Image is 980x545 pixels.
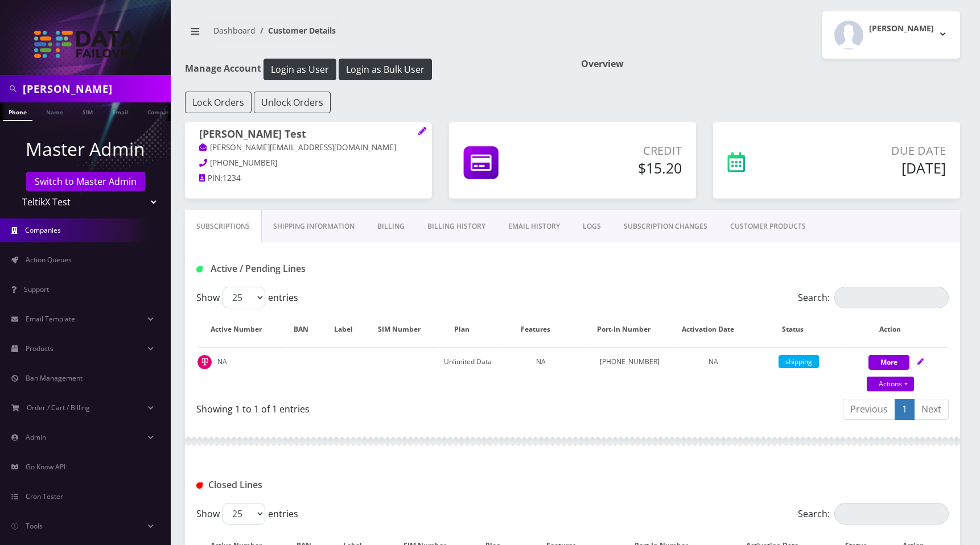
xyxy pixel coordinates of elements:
[416,210,497,243] a: Billing History
[834,287,949,308] input: Search:
[223,503,265,525] select: Showentries
[561,142,681,159] p: Credit
[26,255,72,265] span: Action Queues
[24,284,49,294] span: Support
[197,347,286,393] td: NA
[3,102,32,121] a: Phone
[843,399,895,420] a: Previous
[210,158,277,168] span: [PHONE_NUMBER]
[867,377,914,391] a: Actions
[497,313,586,346] th: Features: activate to sort column ascending
[834,503,949,525] input: Search:
[439,313,495,346] th: Plan: activate to sort column ascending
[587,347,673,393] td: [PHONE_NUMBER]
[185,19,564,51] nav: breadcrumb
[709,357,718,366] span: NA
[199,128,418,142] h1: [PERSON_NAME] Test
[719,210,817,243] a: CUSTOMER PRODUCTS
[197,313,286,346] th: Active Number: activate to sort column ascending
[561,159,681,176] h5: $15.20
[197,355,212,369] img: t_img.png
[26,172,145,191] a: Switch to Master Admin
[142,102,180,120] a: Company
[869,24,934,34] h2: [PERSON_NAME]
[612,210,719,243] a: SUBSCRIPTION CHANGES
[196,482,203,489] img: Closed Lines
[914,399,949,420] a: Next
[844,313,948,346] th: Action: activate to sort column ascending
[822,11,960,59] button: [PERSON_NAME]
[26,432,46,442] span: Admin
[806,159,946,176] h5: [DATE]
[674,313,753,346] th: Activation Date: activate to sort column ascending
[339,59,432,80] button: Login as Bulk User
[372,313,438,346] th: SIM Number: activate to sort column ascending
[581,59,960,69] h1: Overview
[40,102,69,120] a: Name
[497,347,586,393] td: NA
[196,480,436,490] h1: Closed Lines
[754,313,843,346] th: Status: activate to sort column ascending
[213,25,256,36] a: Dashboard
[439,347,495,393] td: Unlimited Data
[223,173,241,183] span: 1234
[77,102,98,120] a: SIM
[798,503,949,525] label: Search:
[223,287,265,308] select: Showentries
[339,62,432,75] a: Login as Bulk User
[34,31,137,58] img: TeltikX Test
[199,173,223,184] a: PIN:
[895,399,915,420] a: 1
[26,521,43,531] span: Tools
[185,92,252,113] button: Lock Orders
[26,492,63,501] span: Cron Tester
[868,355,909,370] button: More
[263,59,336,80] button: Login as User
[23,78,168,100] input: Search in Company
[27,403,90,412] span: Order / Cart / Billing
[262,210,366,243] a: Shipping Information
[196,503,298,525] label: Show entries
[497,210,571,243] a: EMAIL HISTORY
[196,263,436,274] h1: Active / Pending Lines
[256,24,336,36] li: Customer Details
[254,92,331,113] button: Unlock Orders
[587,313,673,346] th: Port-In Number: activate to sort column ascending
[185,59,564,80] h1: Manage Account
[779,355,819,368] span: shipping
[798,287,949,308] label: Search:
[571,210,612,243] a: LOGS
[196,266,203,272] img: Active / Pending Lines
[199,142,396,154] a: [PERSON_NAME][EMAIL_ADDRESS][DOMAIN_NAME]
[287,313,326,346] th: BAN: activate to sort column ascending
[185,210,262,243] a: Subscriptions
[26,344,53,353] span: Products
[366,210,416,243] a: Billing
[26,373,83,383] span: Ban Management
[261,62,339,75] a: Login as User
[25,225,61,235] span: Companies
[106,102,134,120] a: Email
[327,313,371,346] th: Label: activate to sort column ascending
[196,398,564,416] div: Showing 1 to 1 of 1 entries
[26,462,65,472] span: Go Know API
[26,314,75,324] span: Email Template
[196,287,298,308] label: Show entries
[806,142,946,159] p: Due Date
